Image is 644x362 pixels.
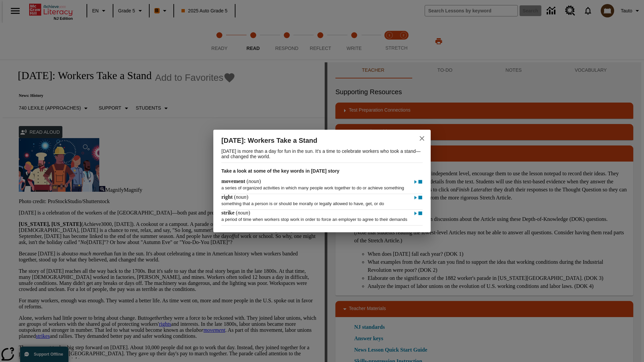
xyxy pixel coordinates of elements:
[418,210,423,217] img: Stop - strike
[221,210,236,216] span: strike
[236,194,247,200] span: noun
[221,194,248,200] h4: ( )
[221,163,423,178] h3: Take a look at some of the key words in [DATE] story
[221,194,234,200] span: right
[221,178,247,184] span: movement
[221,146,423,163] p: [DATE] is more than a day for fun in the sun. It's a time to celebrate workers who took a stand—a...
[221,214,423,222] p: a period of time when workers stop work in order to force an employer to agree to their demands
[418,194,423,201] img: Stop - right
[221,182,423,190] p: a series of organized activities in which many people work together to do or achieve something
[221,135,402,146] h2: [DATE]: Workers Take a Stand
[221,178,261,184] h4: ( )
[418,179,423,185] img: Stop - movement
[248,178,259,184] span: noun
[413,210,418,217] img: Play - strike
[237,210,248,216] span: noun
[221,198,423,206] p: something that a person is or should be morally or legally allowed to have, get, or do
[413,194,418,201] img: Play - right
[221,210,250,216] h4: ( )
[413,179,418,185] img: Play - movement
[414,130,430,146] button: close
